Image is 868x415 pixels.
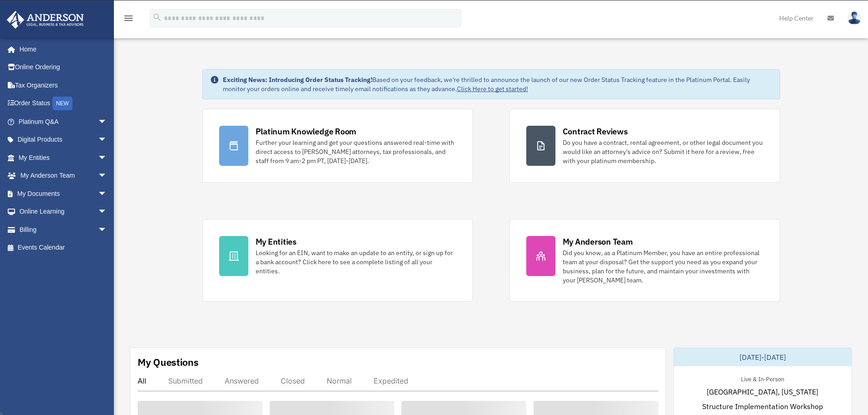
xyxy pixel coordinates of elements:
a: Events Calendar [6,239,121,257]
div: NEW [52,97,72,110]
span: arrow_drop_down [98,167,116,185]
div: Platinum Knowledge Room [256,126,357,137]
div: Closed [281,376,305,385]
span: arrow_drop_down [98,149,116,167]
span: arrow_drop_down [98,113,116,131]
img: User Pic [847,11,861,25]
span: Structure Implementation Workshop [702,401,823,412]
div: Submitted [168,376,203,385]
div: Contract Reviews [563,126,628,137]
span: [GEOGRAPHIC_DATA], [US_STATE] [707,386,818,397]
a: My Entitiesarrow_drop_down [6,149,121,167]
div: Further your learning and get your questions answered real-time with direct access to [PERSON_NAM... [256,138,456,165]
a: My Anderson Team Did you know, as a Platinum Member, you have an entire professional team at your... [509,219,780,302]
strong: Exciting News: Introducing Order Status Tracking! [223,76,372,84]
div: Answered [225,376,259,385]
a: Digital Productsarrow_drop_down [6,131,121,149]
a: Home [6,40,116,58]
div: My Entities [256,236,297,247]
i: search [152,12,162,22]
div: Normal [327,376,352,385]
a: Online Learningarrow_drop_down [6,203,121,221]
a: Online Ordering [6,58,121,77]
a: Tax Organizers [6,76,121,94]
span: arrow_drop_down [98,184,116,203]
div: Based on your feedback, we're thrilled to announce the launch of our new Order Status Tracking fe... [223,75,772,93]
a: Platinum Knowledge Room Further your learning and get your questions answered real-time with dire... [202,109,473,183]
div: Expedited [374,376,408,385]
a: menu [123,16,134,24]
i: menu [123,13,134,24]
a: Billingarrow_drop_down [6,220,121,239]
span: arrow_drop_down [98,203,116,221]
div: Live & In-Person [734,374,791,383]
a: My Entities Looking for an EIN, want to make an update to an entity, or sign up for a bank accoun... [202,219,473,302]
span: arrow_drop_down [98,131,116,149]
a: Click Here to get started! [457,85,528,93]
div: All [138,376,146,385]
div: My Questions [138,355,199,369]
div: [DATE]-[DATE] [674,348,852,366]
a: Platinum Q&Aarrow_drop_down [6,113,121,131]
div: Looking for an EIN, want to make an update to an entity, or sign up for a bank account? Click her... [256,248,456,276]
span: arrow_drop_down [98,220,116,239]
a: Order StatusNEW [6,94,121,113]
img: Anderson Advisors Platinum Portal [4,11,87,29]
a: My Documentsarrow_drop_down [6,184,121,203]
a: Contract Reviews Do you have a contract, rental agreement, or other legal document you would like... [509,109,780,183]
a: My Anderson Teamarrow_drop_down [6,167,121,185]
div: Did you know, as a Platinum Member, you have an entire professional team at your disposal? Get th... [563,248,763,285]
div: Do you have a contract, rental agreement, or other legal document you would like an attorney's ad... [563,138,763,165]
div: My Anderson Team [563,236,633,247]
